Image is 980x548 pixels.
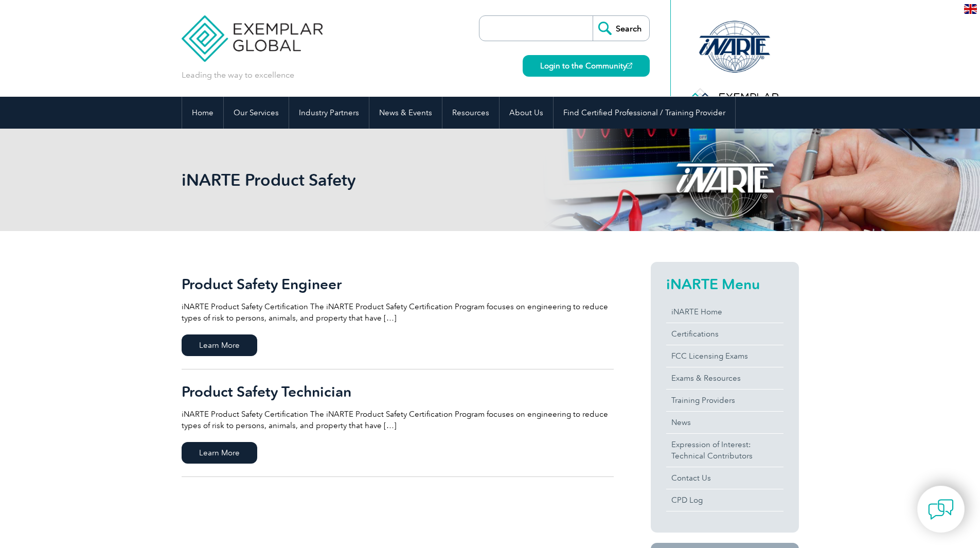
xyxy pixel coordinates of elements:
a: iNARTE Home [666,301,783,323]
a: News & Events [369,97,442,129]
a: Training Providers [666,390,783,411]
img: en [964,4,977,14]
a: Our Services [224,97,289,129]
a: Contact Us [666,467,783,489]
a: CPD Log [666,489,783,511]
p: iNARTE Product Safety Certification The iNARTE Product Safety Certification Program focuses on en... [182,409,614,431]
a: About Us [500,97,553,129]
a: FCC Licensing Exams [666,345,783,367]
a: Login to the Community [523,55,650,77]
p: iNARTE Product Safety Certification The iNARTE Product Safety Certification Program focuses on en... [182,301,614,324]
input: Search [593,16,649,41]
a: Certifications [666,323,783,345]
p: Leading the way to excellence [182,69,294,81]
a: Resources [442,97,499,129]
a: Product Safety Engineer iNARTE Product Safety Certification The iNARTE Product Safety Certificati... [182,262,614,369]
a: News [666,412,783,433]
span: Learn More [182,442,257,464]
a: Industry Partners [289,97,369,129]
h2: iNARTE Menu [666,276,783,292]
h2: Product Safety Technician [182,383,614,400]
a: Expression of Interest:Technical Contributors [666,434,783,467]
a: Product Safety Technician iNARTE Product Safety Certification The iNARTE Product Safety Certifica... [182,369,614,477]
img: open_square.png [627,63,632,68]
a: Find Certified Professional / Training Provider [554,97,735,129]
img: contact-chat.png [928,497,954,522]
span: Learn More [182,334,257,356]
a: Exams & Resources [666,367,783,389]
h2: Product Safety Engineer [182,276,614,292]
h1: iNARTE Product Safety [182,170,577,190]
a: Home [182,97,223,129]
